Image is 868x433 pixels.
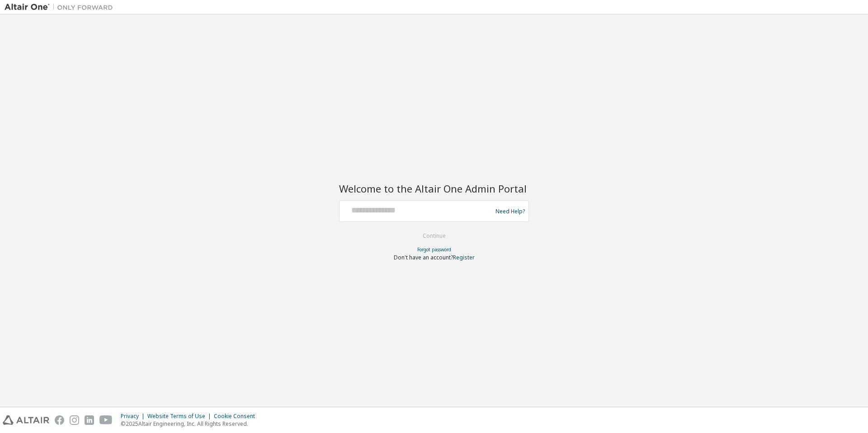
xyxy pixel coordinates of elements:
[3,415,49,425] img: altair_logo.svg
[214,413,260,420] div: Cookie Consent
[453,254,475,261] a: Register
[70,415,79,425] img: instagram.svg
[394,254,453,261] span: Don't have an account?
[417,246,451,253] a: Forgot password
[121,420,260,428] p: © 2025 Altair Engineering, Inc. All Rights Reserved.
[5,3,118,12] img: Altair One
[339,182,529,195] h2: Welcome to the Altair One Admin Portal
[121,413,147,420] div: Privacy
[85,415,94,425] img: linkedin.svg
[99,415,113,425] img: youtube.svg
[55,415,64,425] img: facebook.svg
[147,413,214,420] div: Website Terms of Use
